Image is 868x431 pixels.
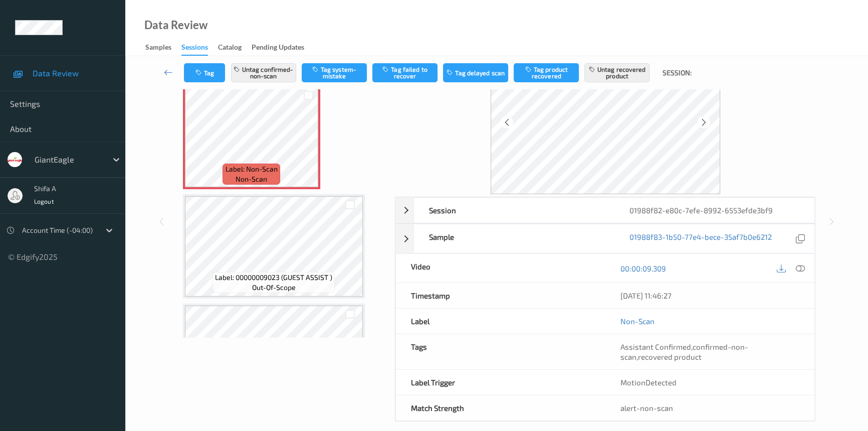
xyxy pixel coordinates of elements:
[252,41,314,55] a: Pending Updates
[226,164,278,174] span: Label: Non-Scan
[629,232,772,245] a: 01988f83-1b50-77e4-bece-35af7b0e6212
[181,42,208,56] div: Sessions
[396,254,605,282] div: Video
[620,403,800,413] div: alert-non-scan
[514,63,579,82] button: Tag product recovered
[396,309,605,334] div: Label
[620,316,655,326] a: Non-Scan
[396,334,605,369] div: Tags
[372,63,438,82] button: Tag failed to recover
[614,198,815,223] div: 01988f82-e80c-7efe-8992-6553efde3bf9
[584,63,649,82] button: Untag recovered product
[638,352,702,361] span: recovered product
[395,197,815,223] div: Session01988f82-e80c-7efe-8992-6553efde3bf9
[231,63,296,82] button: Untag confirmed-non-scan
[184,63,225,82] button: Tag
[236,174,267,184] span: non-scan
[395,224,815,253] div: Sample01988f83-1b50-77e4-bece-35af7b0e6212
[144,20,207,30] div: Data Review
[620,342,748,361] span: , ,
[620,263,666,273] a: 00:00:09.309
[145,41,181,55] a: Samples
[396,395,605,420] div: Match Strength
[620,291,800,301] div: [DATE] 11:46:27
[252,42,304,55] div: Pending Updates
[620,342,691,351] span: Assistant Confirmed
[396,283,605,308] div: Timestamp
[302,63,367,82] button: Tag system-mistake
[181,41,218,56] a: Sessions
[252,282,296,293] span: out-of-scope
[663,68,692,78] span: Session:
[218,41,252,55] a: Catalog
[605,370,815,395] div: MotionDetected
[218,42,242,55] div: Catalog
[145,42,171,55] div: Samples
[414,224,614,253] div: Sample
[620,342,748,361] span: confirmed-non-scan
[443,63,508,82] button: Tag delayed scan
[215,272,332,282] span: Label: 00000009023 (GUEST ASSIST )
[396,370,605,395] div: Label Trigger
[414,198,614,223] div: Session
